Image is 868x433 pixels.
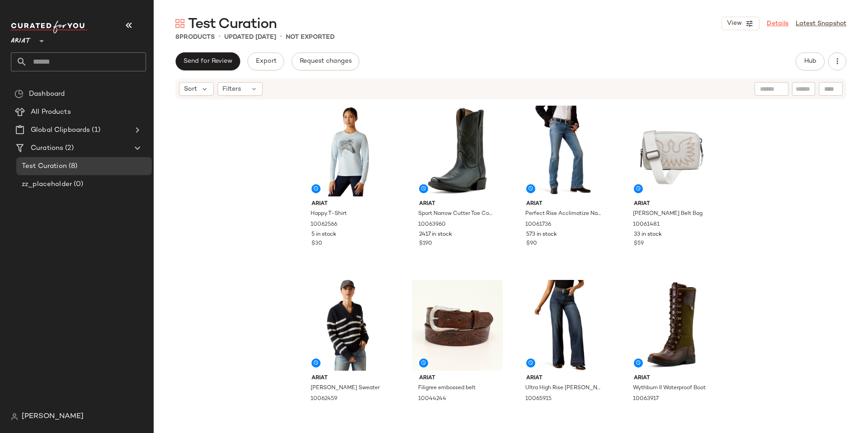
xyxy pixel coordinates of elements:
[184,84,197,94] span: Sort
[526,374,603,382] span: Ariat
[14,89,24,98] img: svg%3e
[90,125,100,135] span: (1)
[526,240,537,248] span: $90
[412,279,503,371] img: 10044244_front.jpg
[247,52,284,70] button: Export
[311,231,336,239] span: 5 in stock
[31,125,90,135] span: Global Clipboards
[175,52,240,70] button: Send for Review
[218,32,221,42] span: •
[526,200,603,208] span: Ariat
[767,19,788,28] a: Details
[722,17,759,30] button: View
[633,384,706,392] span: Wythburn II Waterproof Boot
[419,231,452,239] span: 2417 in stock
[280,32,282,42] span: •
[525,210,602,218] span: Perfect Rise Acclimatize Nayelli Boot Cut [PERSON_NAME]
[224,33,276,42] p: updated [DATE]
[419,374,495,382] span: Ariat
[311,200,388,208] span: Ariat
[292,52,359,70] button: Request changes
[519,105,610,196] img: 10061736_front.jpg
[633,395,659,403] span: 10063917
[796,52,825,70] button: Hub
[418,384,476,392] span: Filigree embossed belt
[22,179,72,190] span: zz_placeholder
[11,413,18,420] img: svg%3e
[412,105,503,196] img: 10063960_3-4_front.jpg
[418,221,446,229] span: 10063960
[311,384,380,392] span: [PERSON_NAME] Sweater
[418,395,446,403] span: 10044244
[188,15,277,33] span: Test Curation
[796,19,846,28] a: Latest Snapshot
[22,411,84,422] span: [PERSON_NAME]
[286,33,335,42] p: Not Exported
[311,240,322,248] span: $30
[418,210,495,218] span: Sport Narrow Cutter Toe Cowboy Boot
[255,58,276,65] span: Export
[419,200,495,208] span: Ariat
[526,231,557,239] span: 573 in stock
[63,143,73,154] span: (2)
[726,20,742,27] span: View
[11,21,88,33] img: cfy_white_logo.C9jOOHJF.svg
[525,384,602,392] span: Ultra High Rise [PERSON_NAME] Wide Leg [PERSON_NAME]
[627,105,717,196] img: 10061481_front.jpg
[175,19,184,28] img: svg%3e
[633,221,660,229] span: 10061481
[627,279,717,371] img: 10063917_3-4_front.jpg
[311,395,337,403] span: 10062459
[419,240,432,248] span: $190
[634,231,662,239] span: 33 in stock
[175,34,179,41] span: 8
[11,31,31,47] span: Ariat
[519,279,610,371] img: 10065915_front.jpg
[311,374,388,382] span: Ariat
[72,179,83,190] span: (0)
[29,89,65,99] span: Dashboard
[31,143,63,154] span: Curations
[311,210,347,218] span: Happy T-Shirt
[634,240,644,248] span: $59
[175,33,215,42] div: Products
[804,58,816,65] span: Hub
[634,200,710,208] span: Ariat
[525,395,552,403] span: 10065915
[183,58,232,65] span: Send for Review
[31,107,71,117] span: All Products
[633,210,703,218] span: [PERSON_NAME] Belt Bag
[22,161,67,172] span: Test Curation
[299,58,352,65] span: Request changes
[67,161,77,172] span: (8)
[311,221,337,229] span: 10062566
[525,221,551,229] span: 10061736
[634,374,710,382] span: Ariat
[304,105,395,196] img: 10062566_front.jpg
[304,279,395,371] img: 10062459_front.jpg
[222,84,241,94] span: Filters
